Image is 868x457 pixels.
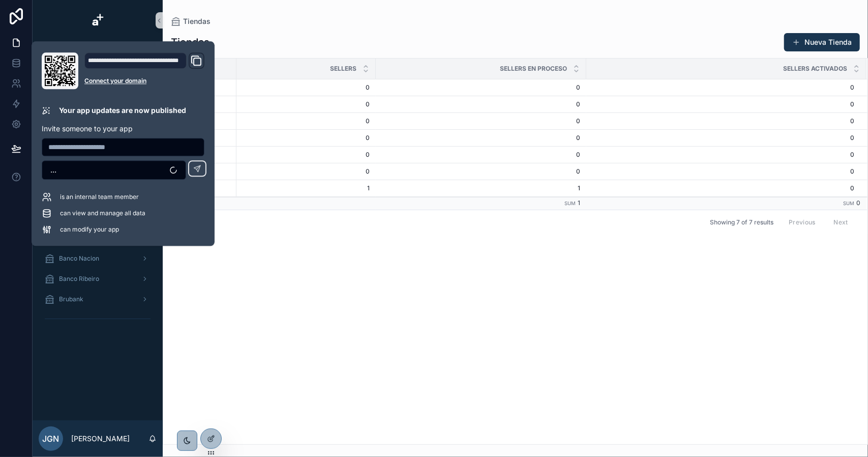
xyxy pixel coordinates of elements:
[243,134,370,142] a: 0
[382,184,580,192] a: 1
[84,77,204,85] a: Connect your domain
[587,83,854,92] a: 0
[564,201,576,206] small: Sum
[59,254,99,263] span: Banco Nacion
[50,165,56,175] span: ...
[587,151,854,159] a: 0
[60,193,139,201] span: is an internal team member
[587,167,854,176] a: 0
[243,151,370,159] a: 0
[42,160,186,180] button: Select Button
[500,65,567,73] span: Sellers en Proceso
[84,52,204,89] div: Domain and Custom Link
[784,33,860,51] button: Nueva Tienda
[843,201,854,206] small: Sum
[59,275,99,283] span: Banco Ribeiro
[587,134,854,142] a: 0
[171,35,209,49] h1: Tiendas
[382,167,580,176] a: 0
[587,184,854,192] a: 0
[243,184,370,192] a: 1
[183,16,211,26] span: Tiendas
[587,117,854,125] a: 0
[382,151,580,159] a: 0
[382,117,580,125] a: 0
[710,218,773,226] span: Showing 7 of 7 results
[243,83,370,92] a: 0
[382,83,580,92] a: 0
[382,100,580,108] a: 0
[243,100,370,108] a: 0
[243,167,370,176] a: 0
[89,12,106,28] img: App logo
[33,41,163,340] div: scrollable content
[578,199,580,207] span: 1
[59,295,83,303] span: Brubank
[783,65,847,73] span: Sellers Activados
[243,117,370,125] a: 0
[39,290,157,308] a: Brubank
[382,134,580,142] a: 0
[59,105,186,116] p: Your app updates are now published
[60,225,119,234] span: can modify your app
[856,199,860,207] span: 0
[39,249,157,268] a: Banco Nacion
[330,65,356,73] span: Sellers
[43,433,59,445] span: JGN
[39,270,157,288] a: Banco Ribeiro
[171,16,211,26] a: Tiendas
[60,209,145,217] span: can view and manage all data
[42,124,204,134] p: Invite someone to your app
[587,100,854,108] a: 0
[71,434,130,444] p: [PERSON_NAME]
